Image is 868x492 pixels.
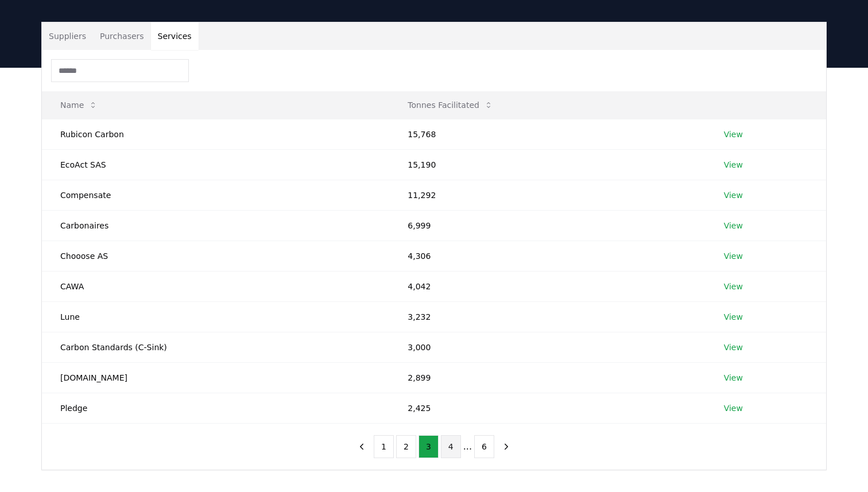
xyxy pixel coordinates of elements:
[42,362,389,393] td: [DOMAIN_NAME]
[389,332,705,362] td: 3,000
[389,180,705,210] td: 11,292
[463,440,472,454] li: ...
[724,402,743,414] a: View
[724,342,743,353] a: View
[42,301,389,332] td: Lune
[42,180,389,210] td: Compensate
[42,119,389,149] td: Rubicon Carbon
[497,435,516,458] button: next page
[352,435,371,458] button: previous page
[42,22,93,50] button: Suppliers
[398,94,502,117] button: Tonnes Facilitated
[396,435,416,458] button: 2
[724,189,743,201] a: View
[418,435,439,458] button: 3
[389,241,705,271] td: 4,306
[724,220,743,231] a: View
[93,22,151,50] button: Purchasers
[389,149,705,180] td: 15,190
[389,362,705,393] td: 2,899
[389,393,705,423] td: 2,425
[51,94,107,117] button: Name
[724,159,743,171] a: View
[42,149,389,180] td: EcoAct SAS
[389,210,705,241] td: 6,999
[42,241,389,271] td: Chooose AS
[441,435,461,458] button: 4
[389,119,705,149] td: 15,768
[474,435,494,458] button: 6
[42,332,389,362] td: Carbon Standards (C-Sink)
[374,435,394,458] button: 1
[42,393,389,423] td: Pledge
[724,129,743,140] a: View
[151,22,199,50] button: Services
[724,281,743,292] a: View
[724,372,743,383] a: View
[724,311,743,323] a: View
[42,271,389,301] td: CAWA
[724,250,743,262] a: View
[389,271,705,301] td: 4,042
[389,301,705,332] td: 3,232
[42,210,389,241] td: Carbonaires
